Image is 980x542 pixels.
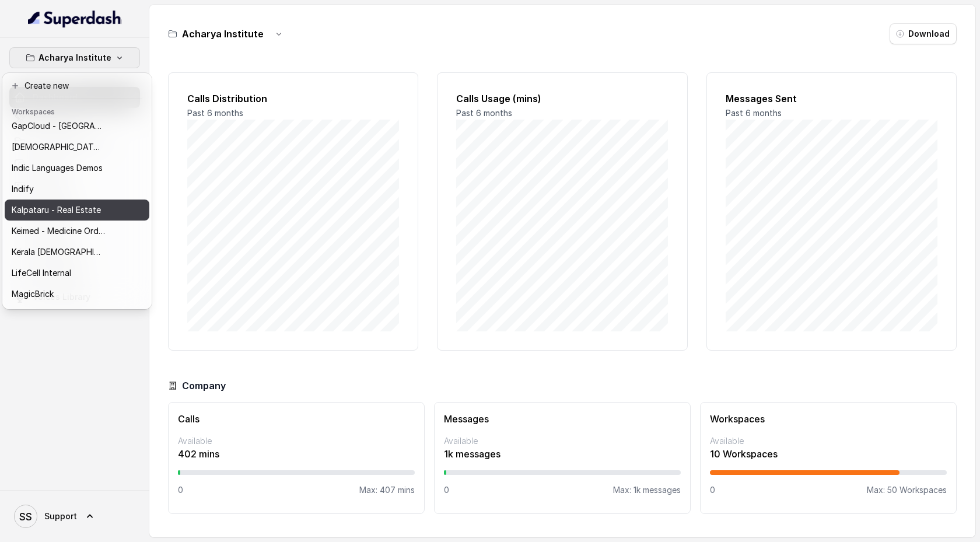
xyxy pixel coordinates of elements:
p: Kalpataru - Real Estate [12,203,101,217]
p: MagicBrick [12,287,54,301]
p: [DEMOGRAPHIC_DATA] Housing Finance Demo [12,140,105,154]
p: Indify [12,182,34,196]
p: LifeCell Internal [12,266,71,280]
p: Acharya Institute [38,51,111,65]
button: Acharya Institute [9,47,140,68]
p: Keimed - Medicine Order Collection Demo [12,224,105,238]
p: Indic Languages Demos [12,161,103,175]
button: Create new [5,75,149,96]
p: Kerala [DEMOGRAPHIC_DATA] [12,245,105,259]
p: GapCloud - [GEOGRAPHIC_DATA] [12,119,105,133]
header: Workspaces [5,102,149,120]
div: Acharya Institute [2,73,152,309]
